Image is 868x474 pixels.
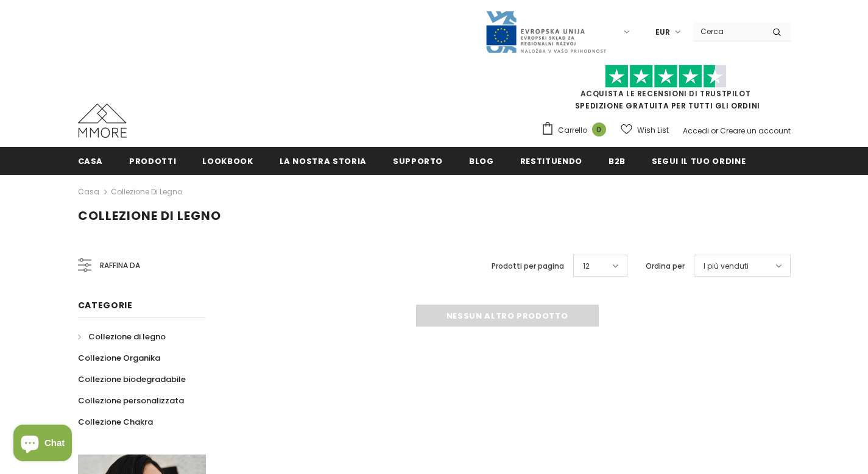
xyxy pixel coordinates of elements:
a: supporto [393,147,443,174]
a: Creare un account [720,126,791,136]
img: Casi MMORE [78,104,127,138]
a: Segui il tuo ordine [652,147,746,174]
span: Segui il tuo ordine [652,155,746,167]
span: supporto [393,155,443,167]
span: La nostra storia [280,155,367,167]
a: Collezione Organika [78,347,160,369]
a: Acquista le recensioni di TrustPilot [580,88,751,99]
a: Restituendo [520,147,582,174]
a: Lookbook [202,147,253,174]
img: Javni Razpis [485,10,607,54]
span: Blog [469,155,494,167]
a: Collezione Chakra [78,411,153,433]
span: or [711,126,718,136]
span: Collezione di legno [88,331,166,342]
span: SPEDIZIONE GRATUITA PER TUTTI GLI ORDINI [541,70,791,111]
span: Collezione di legno [78,207,221,224]
span: Collezione Chakra [78,416,153,428]
input: Search Site [693,23,763,40]
span: Casa [78,155,104,167]
label: Prodotti per pagina [492,260,564,272]
span: 0 [592,122,606,136]
span: Prodotti [129,155,176,167]
span: EUR [655,26,670,38]
span: Collezione biodegradabile [78,373,186,385]
span: Raffina da [100,259,140,272]
span: Collezione Organika [78,352,160,364]
img: Fidati di Pilot Stars [605,65,727,88]
a: Collezione biodegradabile [78,369,186,390]
span: Restituendo [520,155,582,167]
a: Accedi [683,126,709,136]
span: Collezione personalizzata [78,395,184,406]
span: Categorie [78,299,133,311]
a: Javni Razpis [485,26,607,37]
a: La nostra storia [280,147,367,174]
label: Ordina per [646,260,685,272]
span: I più venduti [704,260,749,272]
a: Casa [78,185,99,199]
span: 12 [583,260,590,272]
a: Wish List [621,119,669,141]
a: Collezione di legno [111,186,182,197]
inbox-online-store-chat: Shopify online store chat [10,425,76,464]
span: Carrello [558,124,587,136]
a: Casa [78,147,104,174]
span: Lookbook [202,155,253,167]
a: Collezione di legno [78,326,166,347]
a: Carrello 0 [541,121,612,140]
span: Wish List [637,124,669,136]
span: B2B [609,155,626,167]
a: Collezione personalizzata [78,390,184,411]
a: Prodotti [129,147,176,174]
a: Blog [469,147,494,174]
a: B2B [609,147,626,174]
